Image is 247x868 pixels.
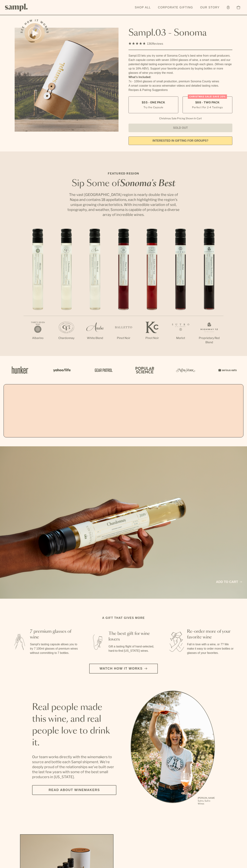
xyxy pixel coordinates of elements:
[102,616,145,620] h2: A gift that gives more
[32,785,116,795] a: Read about Winemakers
[195,101,220,104] span: $88 - Two Pack
[128,28,232,38] h1: Sampl.03 - Sonoma
[195,229,223,356] li: 7 / 7
[147,42,152,45] span: 136
[138,229,166,352] li: 5 / 7
[152,42,163,45] span: Reviews
[133,4,153,11] a: Shop All
[188,94,227,99] div: Christmas SALE! Save 20%
[128,79,232,84] li: 7x - 100ml glasses of small production, premium Sonoma County wines
[109,644,157,653] p: Gift a tasting flight of hand-selected, hard-to-find [US_STATE] wines.
[128,88,232,92] li: Recipes & Pairing Suggestions
[133,362,155,378] img: Artboard_4_28b4d326-c26e-48f9-9c80-911f17d6414e_x450.png
[30,642,79,655] p: Sampl's tasting capsule allows you to try 7 100ml glasses of premium wines without committing to ...
[81,336,109,340] p: White Blend
[198,4,221,11] a: Our Story
[198,797,215,805] p: [PERSON_NAME] Sutro, Sutro Wines
[128,54,232,75] div: Sampl.03 lets you try some of Sonoma County's best wine from small producers. Each capsule comes ...
[166,336,195,340] p: Merlot
[92,362,114,378] img: Artboard_5_7fdae55a-36fd-43f7-8bfd-f74a06a2878e_x450.png
[120,179,175,188] em: Sonoma's Best
[66,192,181,217] p: The vast [GEOGRAPHIC_DATA] region is nearly double the size of Napa and contains 18 appellations,...
[128,84,232,88] li: A smart coaster to access winemaker videos and detailed tasting notes.
[109,229,138,352] li: 4 / 7
[128,76,151,79] strong: What’s Included:
[30,629,79,640] h3: 7 premium glasses of wine
[32,754,116,779] p: Our team works directly with the winemakers to source and bottle each Sampl shipment. We’re deepl...
[89,664,158,674] button: Watch how it works
[156,4,195,11] a: Corporate Gifting
[143,105,163,109] small: Try the Capsule
[138,336,166,340] p: Pinot Noir
[195,336,223,345] p: Proprietary Red Blend
[32,702,116,749] h2: Real people made this wine, and real people love to drink it.
[166,229,195,352] li: 6 / 7
[9,362,31,378] img: Artboard_1_c8cd28af-0030-4af1-819c-248e302c7f06_x450.png
[192,105,223,109] small: Perfect For 2-4 Tastings
[216,362,238,378] img: Artboard_7_5b34974b-f019-449e-91fb-745f8d0877ee_x450.png
[15,28,119,132] img: Sampl.03 - Sonoma
[131,691,215,806] div: slide 1
[24,229,52,352] li: 1 / 7
[216,580,242,584] a: Add to cart
[187,629,236,640] h3: Re-order more of your favorite wine
[52,336,81,340] p: Chardonnay
[66,179,181,188] h2: Sip Some of
[24,336,52,340] p: Albarino
[5,4,28,11] img: Sampl logo
[128,124,232,132] button: Sold Out
[187,642,236,655] p: Fall in love with a wine, or 7? We make it easy to order more bottles or glasses of your favorites.
[109,631,157,642] h3: The best gift for wine lovers
[128,41,163,46] div: 136Reviews
[81,229,109,352] li: 3 / 7
[109,336,138,340] p: Pinot Noir
[157,117,203,120] li: Christmas Sale Pricing Shown In Cart
[51,362,72,378] img: Artboard_6_04f9a106-072f-468a-bdd7-f11783b05722_x450.png
[142,101,165,104] span: $55 - One Pack
[66,171,181,176] p: Featured Region
[175,362,196,378] img: Artboard_3_0b291449-6e8c-4d07-b2c2-3f3601a19cd1_x450.png
[128,136,232,145] a: interested in gifting for groups?
[52,229,81,352] li: 2 / 7
[25,23,45,43] button: See how it works
[131,691,215,806] ul: carousel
